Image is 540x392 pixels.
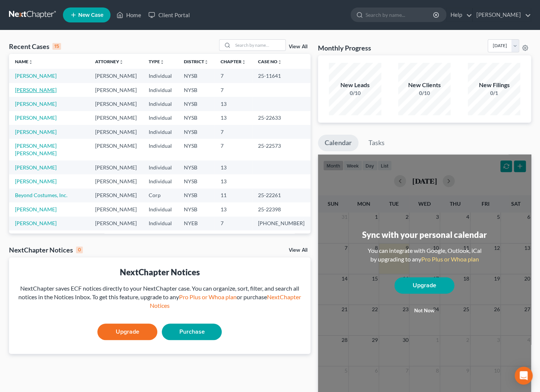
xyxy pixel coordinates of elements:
a: Chapterunfold_more [221,59,246,64]
td: NYSB [178,189,215,202]
td: NYSB [178,230,215,244]
td: [PERSON_NAME] [89,217,143,230]
td: 25-22573 [252,139,310,160]
a: Calendar [318,135,358,151]
a: [PERSON_NAME] [15,164,57,171]
div: You can integrate with Google, Outlook, iCal by upgrading to any [364,246,484,264]
td: 13 [215,202,252,216]
a: Case Nounfold_more [258,59,282,64]
a: Client Portal [145,8,193,22]
div: 0/10 [329,89,381,97]
td: Individual [143,160,178,174]
td: 13 [215,230,252,244]
div: 0/10 [398,89,450,97]
td: Individual [143,69,178,83]
div: Sync with your personal calendar [362,229,487,241]
a: View All [289,248,307,253]
td: Individual [143,83,178,97]
a: Home [113,8,145,22]
a: Districtunfold_more [184,59,209,64]
td: 13 [215,174,252,188]
td: 7 [215,139,252,160]
td: NYSB [178,139,215,160]
div: New Filings [468,81,520,89]
a: Beyond Costumes, Inc. [15,192,67,198]
td: [PERSON_NAME] [89,111,143,125]
a: [PERSON_NAME] [15,206,57,212]
td: NYEB [178,217,215,230]
a: Nameunfold_more [15,59,33,64]
td: 7 [215,83,252,97]
td: [PERSON_NAME] [89,125,143,139]
a: View All [289,44,307,49]
td: [PERSON_NAME] [89,69,143,83]
td: 11 [215,189,252,202]
i: unfold_more [119,60,124,64]
a: [PERSON_NAME] [15,178,57,184]
a: NextChapter Notices [150,293,301,309]
td: NYSB [178,160,215,174]
a: Pro Plus or Whoa plan [179,293,237,300]
td: Individual [143,111,178,125]
td: [PERSON_NAME] [89,160,143,174]
a: Help [447,8,472,22]
div: Recent Cases [9,42,61,51]
td: Individual [143,230,178,244]
a: [PERSON_NAME] [15,129,57,135]
td: 25-22633 [252,111,310,125]
td: 13 [215,111,252,125]
td: NYSB [178,97,215,111]
div: 0 [76,246,83,253]
a: [PERSON_NAME] [15,101,57,107]
a: Typeunfold_more [149,59,164,64]
a: Upgrade [394,277,454,294]
td: NYSB [178,69,215,83]
a: Upgrade [97,324,157,340]
td: 7 [215,69,252,83]
td: [PERSON_NAME] [89,202,143,216]
i: unfold_more [160,60,164,64]
td: NYSB [178,111,215,125]
div: New Clients [398,81,450,89]
td: 7 [215,125,252,139]
td: NYSB [178,125,215,139]
a: [PERSON_NAME] [PERSON_NAME] [15,143,57,156]
a: Tasks [362,135,391,151]
a: Pro Plus or Whoa plan [421,255,479,263]
i: unfold_more [277,60,282,64]
td: 7 [215,217,252,230]
h3: Monthly Progress [318,43,371,52]
td: Individual [143,174,178,188]
a: [PERSON_NAME] [15,114,57,121]
td: 25-11641 [252,69,310,83]
i: unfold_more [204,60,209,64]
td: [PERSON_NAME] [89,174,143,188]
a: [PERSON_NAME] [15,73,57,79]
a: [PERSON_NAME] [15,87,57,93]
div: New Leads [329,81,381,89]
td: NYSB [178,202,215,216]
td: [PERSON_NAME] [89,97,143,111]
div: NextChapter Notices [15,266,304,278]
td: Individual [143,202,178,216]
td: Individual [143,217,178,230]
span: New Case [78,12,103,18]
td: NYSB [178,83,215,97]
div: Open Intercom Messenger [515,367,533,385]
a: Purchase [162,324,222,340]
td: [PERSON_NAME] [89,230,143,244]
i: unfold_more [28,60,33,64]
a: [PERSON_NAME] [473,8,531,22]
a: [PERSON_NAME] [15,220,57,226]
div: 15 [52,43,61,50]
td: Individual [143,139,178,160]
i: unfold_more [242,60,246,64]
input: Search by name... [365,8,434,22]
td: Corp [143,189,178,202]
td: [PERSON_NAME] [89,189,143,202]
div: NextChapter Notices [9,245,83,254]
td: 13 [215,160,252,174]
td: Individual [143,125,178,139]
td: 13 [215,97,252,111]
div: NextChapter saves ECF notices directly to your NextChapter case. You can organize, sort, filter, ... [15,284,304,310]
